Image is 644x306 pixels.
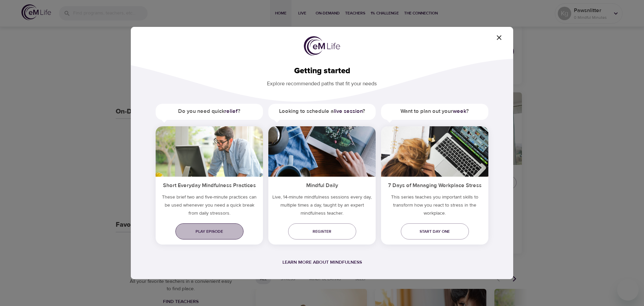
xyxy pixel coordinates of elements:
[268,193,376,220] p: Live, 14-minute mindfulness sessions every day, multiple times a day, taught by an expert mindful...
[282,259,362,265] a: Learn more about mindfulness
[181,228,238,235] span: Play episode
[381,177,488,193] h5: 7 Days of Managing Workplace Stress
[334,108,363,115] a: live session
[453,108,466,115] a: week
[156,104,263,119] h5: Do you need quick ?
[224,108,238,115] a: relief
[406,228,464,235] span: Start day one
[268,104,376,119] h5: Looking to schedule a ?
[293,228,351,235] span: Register
[268,177,376,193] h5: Mindful Daily
[268,126,376,177] img: ims
[401,223,469,239] a: Start day one
[142,66,502,76] h2: Getting started
[156,177,263,193] h5: Short Everyday Mindfulness Practices
[381,193,488,220] p: This series teaches you important skills to transform how you react to stress in the workplace.
[142,76,502,88] p: Explore recommended paths that fit your needs
[288,223,356,239] a: Register
[304,36,340,56] img: logo
[175,223,244,239] a: Play episode
[381,126,488,177] img: ims
[156,126,263,177] img: ims
[381,104,488,119] h5: Want to plan out your ?
[156,193,263,220] h5: These brief two and five-minute practices can be used whenever you need a quick break from daily ...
